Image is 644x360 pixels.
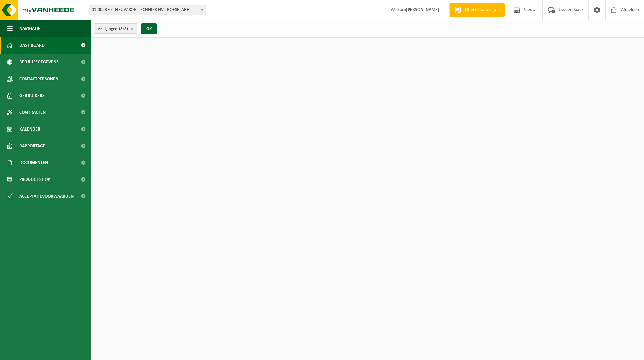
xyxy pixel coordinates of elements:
[19,87,45,104] span: Gebruikers
[19,121,40,138] span: Kalender
[463,7,501,13] span: Offerte aanvragen
[19,188,74,205] span: Acceptatievoorwaarden
[406,7,439,12] strong: [PERSON_NAME]
[19,138,45,154] span: Rapportage
[449,3,505,17] a: Offerte aanvragen
[19,37,45,54] span: Dashboard
[89,5,206,15] span: 01-005370 - FIEUW KOELTECHNIEK NV - ROESELARE
[19,70,58,87] span: Contactpersonen
[19,104,46,121] span: Contracten
[19,154,48,171] span: Documenten
[19,54,59,70] span: Bedrijfsgegevens
[19,20,40,37] span: Navigatie
[94,23,137,34] button: Vestigingen(8/8)
[119,27,128,31] count: (8/8)
[89,5,206,15] span: 01-005370 - FIEUW KOELTECHNIEK NV - ROESELARE
[141,23,157,34] button: OK
[98,24,128,34] span: Vestigingen
[19,171,50,188] span: Product Shop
